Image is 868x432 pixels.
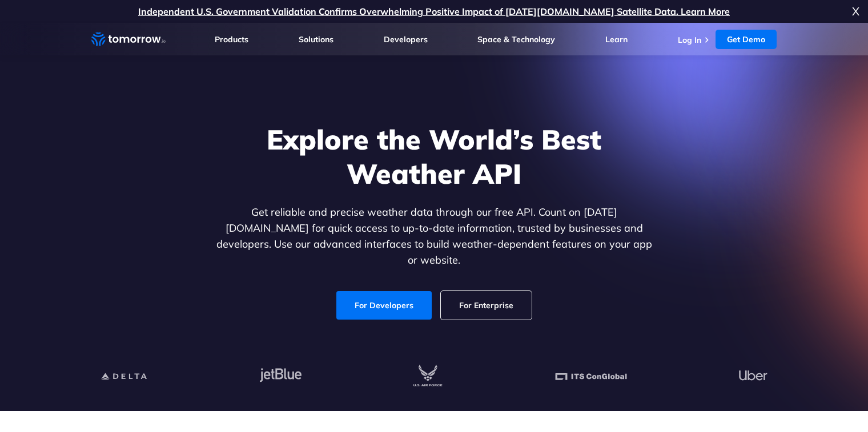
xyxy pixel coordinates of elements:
[215,34,248,45] a: Products
[441,291,532,320] a: For Enterprise
[605,34,628,45] a: Learn
[678,35,701,45] a: Log In
[214,122,654,191] h1: Explore the World’s Best Weather API
[91,31,166,48] a: Home link
[716,30,777,49] a: Get Demo
[138,6,730,17] a: Independent U.S. Government Validation Confirms Overwhelming Positive Impact of [DATE][DOMAIN_NAM...
[299,34,333,45] a: Solutions
[477,34,555,45] a: Space & Technology
[384,34,428,45] a: Developers
[214,204,654,268] p: Get reliable and precise weather data through our free API. Count on [DATE][DOMAIN_NAME] for quic...
[336,291,432,320] a: For Developers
